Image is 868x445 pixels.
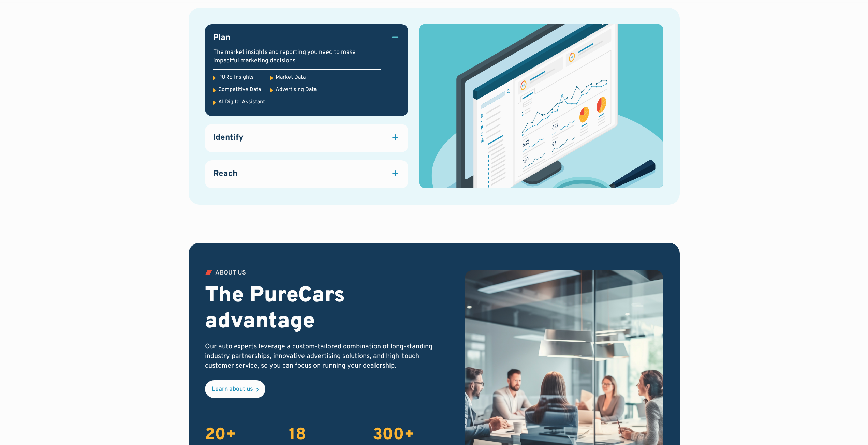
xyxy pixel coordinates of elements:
img: dashboard [419,24,663,188]
div: Learn about us [212,386,253,392]
div: PURE Insights [218,74,254,81]
div: AI Digital Assistant [218,98,265,106]
div: The market insights and reporting you need to make impactful marketing decisions [213,48,382,65]
h3: Plan [213,32,230,44]
h2: The PureCars advantage [205,283,443,336]
h3: Identify [213,132,244,144]
div: Advertising Data [276,86,317,93]
div: Competitive Data [218,86,261,93]
a: Learn about us [205,380,265,398]
p: Our auto experts leverage a custom-tailored combination of long-standing industry partnerships, i... [205,342,443,371]
div: ABOUT US [215,270,246,276]
h3: Reach [213,168,237,180]
div: Market Data [276,74,306,81]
